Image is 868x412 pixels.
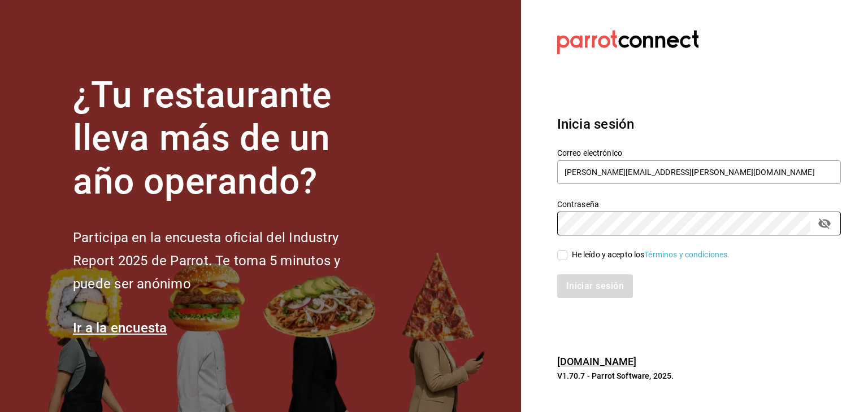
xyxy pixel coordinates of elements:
h1: ¿Tu restaurante lleva más de un año operando? [73,74,378,204]
button: passwordField [815,214,834,233]
input: Ingresa tu correo electrónico [557,160,841,184]
h3: Inicia sesión [557,114,841,134]
a: [DOMAIN_NAME] [557,356,637,367]
a: Ir a la encuesta [73,320,167,336]
label: Correo electrónico [557,148,841,156]
div: He leído y acepto los [572,249,730,261]
label: Contraseña [557,200,841,208]
a: Términos y condiciones. [644,250,730,259]
p: V1.70.7 - Parrot Software, 2025. [557,370,841,382]
h2: Participa en la encuesta oficial del Industry Report 2025 de Parrot. Te toma 5 minutos y puede se... [73,226,378,295]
